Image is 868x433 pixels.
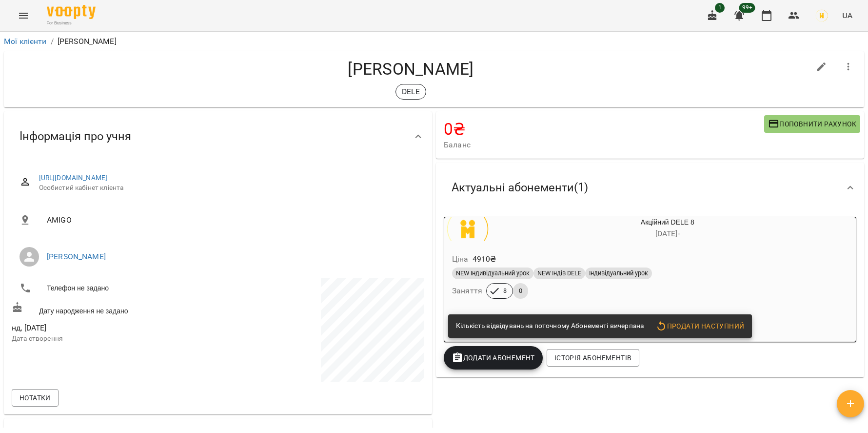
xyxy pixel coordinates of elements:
span: Баланс [444,139,764,151]
button: UA [838,6,856,24]
button: Нотатки [12,389,59,407]
button: Додати Абонемент [444,346,543,370]
button: Menu [12,4,35,27]
p: [PERSON_NAME] [58,36,117,47]
h6: Заняття [452,284,482,298]
a: Мої клієнти [4,37,47,46]
div: Кількість відвідувань на поточному Абонементі вичерпана [456,317,644,335]
span: [DATE] - [655,229,680,238]
span: 0 [513,287,528,295]
div: Акційний DELE 8 [491,217,844,241]
h4: 0 ₴ [444,119,764,139]
nav: breadcrumb [4,36,864,47]
p: Дата створення [12,334,216,344]
span: NEW Індивідуальний урок [452,269,533,278]
img: 8d0eeeb81da45b061d9d13bc87c74316.png [815,9,829,22]
h6: Ціна [452,252,469,266]
span: Додати Абонемент [452,352,535,364]
span: нд, [DATE] [12,322,216,334]
button: Акційний DELE 8[DATE]- Ціна4910₴NEW Індивідуальний урокNEW Індів DELEІндивідуальний урокЗаняття80 [444,217,844,310]
button: Поповнити рахунок [764,115,860,133]
a: [PERSON_NAME] [47,252,106,261]
span: Особистий кабінет клієнта [39,183,416,193]
p: DELE [402,86,420,98]
div: Акційний DELE 8 [444,217,491,241]
span: Поповнити рахунок [768,118,856,130]
span: For Business [47,20,96,26]
button: Історія абонементів [547,349,639,367]
div: DELE [395,84,426,100]
button: Продати наступний [651,317,748,335]
div: Інформація про учня [4,111,432,162]
p: 4910 ₴ [473,253,496,265]
span: 8 [497,287,513,295]
span: 1 [715,3,725,13]
li: / [51,36,54,47]
h4: [PERSON_NAME] [12,59,810,79]
span: Інформація про учня [20,129,131,144]
span: UA [842,10,852,21]
span: Нотатки [20,392,51,404]
span: Продати наступний [655,320,744,332]
div: Актуальні абонементи(1) [436,163,864,213]
span: AMIGO [47,214,416,226]
div: Дату народження не задано [10,300,218,318]
span: Актуальні абонементи ( 1 ) [452,180,588,195]
span: Історія абонементів [554,352,631,364]
li: Телефон не задано [12,278,216,298]
span: 99+ [739,3,755,13]
img: Voopty Logo [47,5,96,19]
span: NEW Індів DELE [533,269,585,278]
span: Індивідуальний урок [585,269,652,278]
a: [URL][DOMAIN_NAME] [39,174,108,182]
